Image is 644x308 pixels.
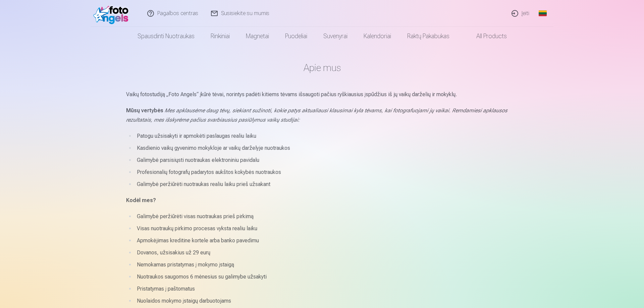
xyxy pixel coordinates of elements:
[135,156,518,165] li: Galimybė parsisiųsti nuotraukas elektroniniu pavidalu
[135,131,518,141] li: Patogu užsisakyti ir apmokėti paslaugas realiu laiku
[135,212,518,221] li: Galimybė peržiūrėti visas nuotraukas prieš pirkimą
[135,260,518,269] li: Nemokamas pristatymas į mokymo įstaigą
[356,27,399,46] a: Kalendoriai
[135,296,518,306] li: Nuolaidos mokymo įstaigų darbuotojams
[135,272,518,282] li: Nuotraukos saugomos 6 mėnesius su galimybe užsakyti
[135,224,518,233] li: Visas nuotraukų pirkimo procesas vyksta realiu laiku
[135,236,518,245] li: Apmokėjimas kreditine kortele arba banko pavedimu
[238,27,277,46] a: Magnetai
[126,107,163,114] strong: Mūsų vertybės
[126,107,507,123] em: Mes apklausėme daug tėvų, siekiant sužinoti, kokie patys aktualiausi klausimai kyla tėvams, kai f...
[315,27,356,46] a: Suvenyrai
[135,143,518,153] li: Kasdienio vaikų gyvenimo mokykloje ar vaikų darželyje nuotraukos
[203,27,238,46] a: Rinkiniai
[93,3,132,24] img: /fa2
[135,168,518,177] li: Profesionalių fotografų padarytos aukštos kokybės nuotraukos
[135,180,518,189] li: Galimybė peržiūrėti nuotraukas realiu laiku prieš užsakant
[458,27,515,46] a: All products
[126,62,518,74] h1: Apie mus
[135,248,518,257] li: Dovanos, užsisakius už 29 eurų
[135,284,518,294] li: Pristatymas į paštomatus
[126,90,518,99] p: Vaikų fotostudiją „Foto Angels“ įkūrė tėvai, norintys padėti kitiems tėvams išsaugoti pačius ryšk...
[277,27,315,46] a: Puodeliai
[399,27,458,46] a: Raktų pakabukas
[126,197,156,203] strong: Kodėl mes?
[129,27,203,46] a: Spausdinti nuotraukas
